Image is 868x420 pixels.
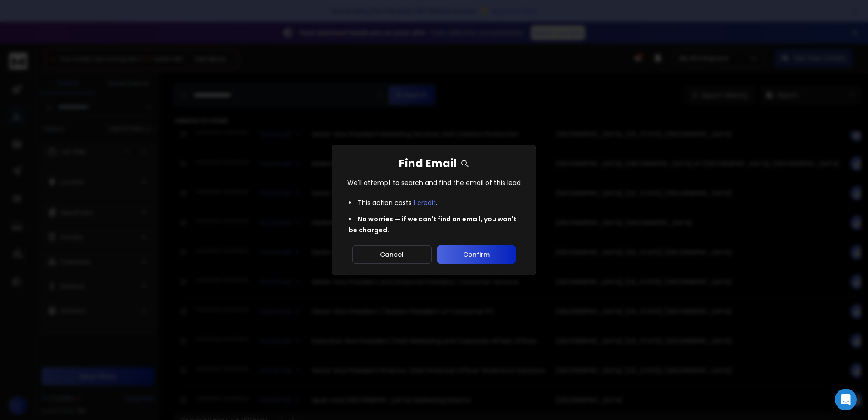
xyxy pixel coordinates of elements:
[414,198,436,207] span: 1 credit
[835,389,857,410] div: Open Intercom Messenger
[347,178,521,187] p: We'll attempt to search and find the email of this lead
[343,195,525,211] li: This action costs .
[352,245,432,264] button: Cancel
[437,245,516,264] button: Confirm
[343,211,525,238] li: No worries — if we can't find an email, you won't be charged.
[399,156,469,171] h1: Find Email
